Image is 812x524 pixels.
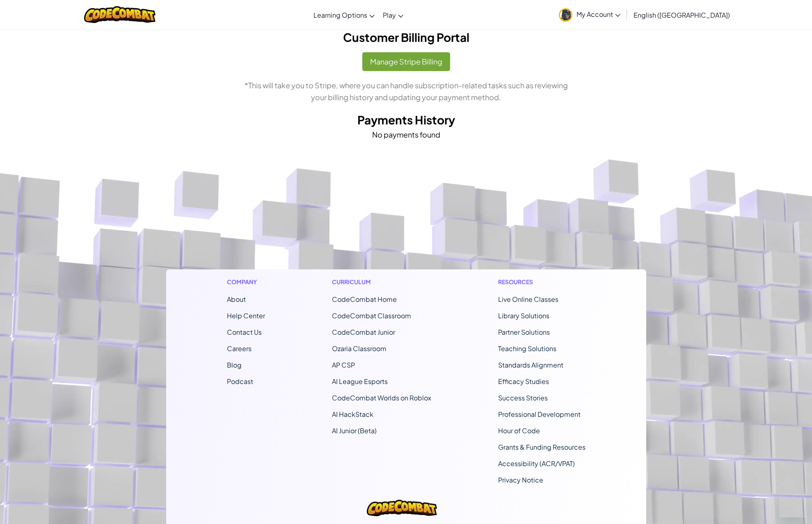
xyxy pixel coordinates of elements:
[227,344,252,353] a: Careers
[498,393,548,402] a: Success Stories
[172,129,640,140] p: No payments found
[227,295,246,303] a: About
[498,443,586,451] a: Grants & Funding Resources
[498,278,586,286] h1: Resources
[309,4,379,26] a: Learning Options
[172,79,640,103] p: *This will take you to Stripe, where you can handle subscription-related tasks such as reviewing ...
[498,311,549,320] a: Library Solutions
[172,29,640,46] h2: Customer Billing Portal
[383,11,396,19] span: Play
[559,8,572,22] img: avatar
[634,11,730,19] span: English ([GEOGRAPHIC_DATA])
[498,476,543,484] a: Privacy Notice
[332,377,388,386] a: AI League Esports
[498,328,550,336] a: Partner Solutions
[313,11,367,19] span: Learning Options
[367,500,437,516] img: CodeCombat logo
[629,4,734,26] a: English ([GEOGRAPHIC_DATA])
[779,491,805,517] iframe: Button to launch messaging window
[498,377,549,386] a: Efficacy Studies
[332,295,397,303] span: CodeCombat Home
[84,6,156,23] img: CodeCombat logo
[498,295,558,303] a: Live Online Classes
[332,278,431,286] h1: Curriculum
[379,4,407,26] a: Play
[332,328,395,336] a: CodeCombat Junior
[332,393,431,402] a: CodeCombat Worlds on Roblox
[172,111,640,129] h2: Payments History
[555,2,624,28] a: My Account
[227,361,242,369] a: Blog
[332,410,373,418] a: AI HackStack
[498,344,556,353] a: Teaching Solutions
[227,278,265,286] h1: Company
[498,361,563,369] a: Standards Alignment
[332,426,377,435] a: AI Junior (Beta)
[227,311,265,320] a: Help Center
[498,410,581,418] a: Professional Development
[332,361,355,369] a: AP CSP
[332,311,411,320] a: CodeCombat Classroom
[498,459,575,468] a: Accessibility (ACR/VPAT)
[498,426,540,435] a: Hour of Code
[227,328,262,336] span: Contact Us
[332,344,387,353] a: Ozaria Classroom
[227,377,253,386] a: Podcast
[362,52,450,71] button: Manage Stripe Billing
[576,10,620,18] span: My Account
